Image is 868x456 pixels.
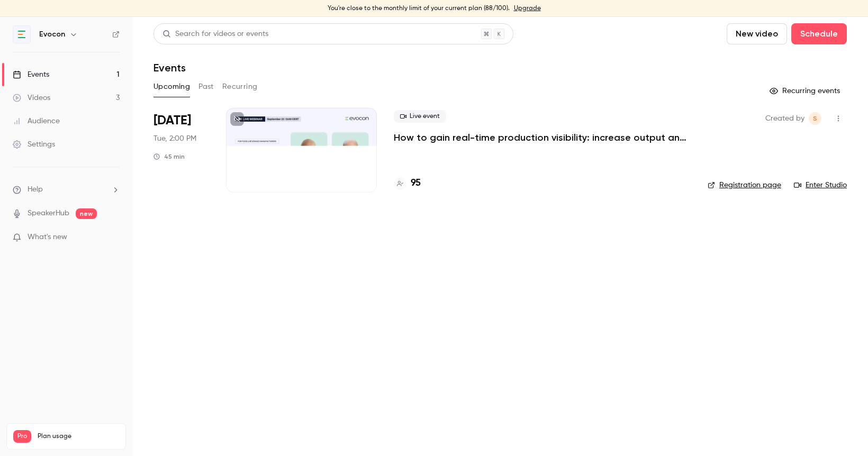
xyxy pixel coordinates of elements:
h4: 95 [411,176,421,190]
iframe: Noticeable Trigger [107,233,120,242]
a: 95 [394,176,421,190]
div: Sep 23 Tue, 2:00 PM (Europe/Tallinn) [153,108,209,193]
a: Registration page [708,180,781,190]
button: Past [198,78,214,95]
span: new [76,208,97,219]
img: Evocon [13,26,30,43]
button: New video [727,23,787,44]
span: Pro [13,430,31,443]
h1: Events [153,61,186,74]
div: Audience [13,116,60,126]
button: Recurring [222,78,258,95]
span: Anna-Liisa Staskevits [809,112,821,125]
span: S [813,112,817,125]
div: Events [13,69,49,80]
span: Created by [765,112,804,125]
div: Settings [13,139,55,150]
h6: Evocon [39,29,65,40]
a: Enter Studio [794,180,847,190]
button: Upcoming [153,78,190,95]
a: SpeakerHub [28,208,69,219]
span: [DATE] [153,112,191,129]
button: Schedule [791,23,847,44]
span: Help [28,184,43,195]
span: Plan usage [38,432,119,441]
span: Live event [394,110,446,123]
span: Tue, 2:00 PM [153,133,196,144]
a: Upgrade [514,4,541,13]
li: help-dropdown-opener [13,184,120,195]
div: 45 min [153,152,185,161]
a: How to gain real-time production visibility: increase output and cut waste with accurate OEE trac... [394,131,691,144]
div: Videos [13,93,50,103]
div: Search for videos or events [162,29,268,40]
span: What's new [28,232,67,243]
button: Recurring events [765,83,847,99]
